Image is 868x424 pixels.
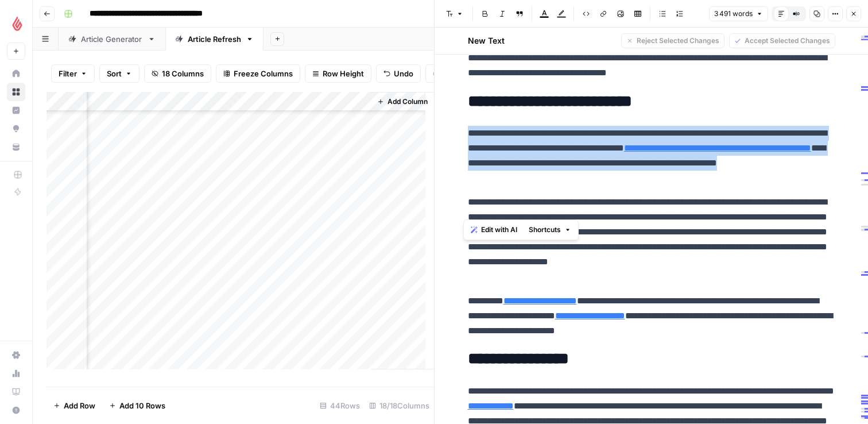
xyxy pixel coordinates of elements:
span: Add Row [64,400,95,411]
span: Add 10 Rows [119,400,165,411]
button: Help + Support [7,401,25,419]
span: Shortcuts [529,225,561,235]
span: Add Column [387,97,428,107]
span: Undo [394,68,413,79]
span: Sort [107,68,122,79]
a: Your Data [7,138,25,156]
span: Edit with AI [481,225,517,235]
div: Article Generator [81,33,143,45]
span: 18 Columns [162,68,204,79]
button: Filter [51,64,95,83]
a: Insights [7,101,25,120]
button: Add Row [46,396,102,415]
span: Freeze Columns [234,68,293,79]
span: 3 491 words [714,9,753,19]
button: Shortcuts [524,222,576,237]
div: Article Refresh [188,33,241,45]
button: Freeze Columns [216,64,300,83]
a: Opportunities [7,120,25,138]
img: Lightspeed Logo [7,13,28,34]
a: Browse [7,83,25,101]
a: Article Refresh [165,28,263,51]
button: Add 10 Rows [102,396,172,415]
button: Undo [376,64,421,83]
a: Article Generator [59,28,165,51]
a: Settings [7,346,25,364]
button: Accept Selected Changes [729,33,835,48]
h2: New Text [468,35,505,47]
div: 44 Rows [315,396,365,415]
a: Home [7,64,25,83]
button: 3 491 words [709,6,768,21]
span: Row Height [323,68,364,79]
button: Sort [99,64,139,83]
button: Row Height [305,64,371,83]
span: Filter [59,68,77,79]
a: Learning Hub [7,383,25,401]
button: 18 Columns [144,64,211,83]
a: Usage [7,364,25,383]
div: 18/18 Columns [365,396,434,415]
button: Workspace: Lightspeed [7,9,25,38]
button: Edit with AI [466,222,522,237]
span: Reject Selected Changes [637,36,719,46]
button: Reject Selected Changes [621,33,724,48]
span: Accept Selected Changes [745,36,830,46]
button: Add Column [373,94,432,109]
